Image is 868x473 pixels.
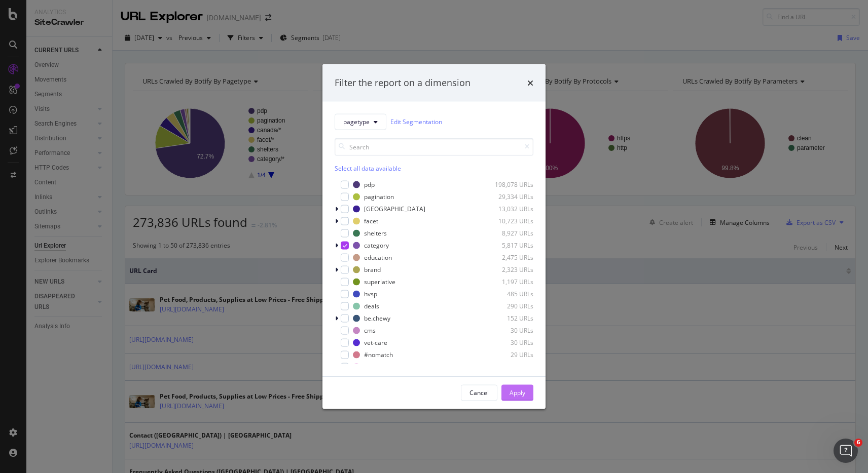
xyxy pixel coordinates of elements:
[390,116,442,127] a: Edit Segmentation
[364,241,389,250] div: category
[364,265,381,274] div: brand
[364,278,395,286] div: superlative
[364,217,378,225] div: facet
[484,229,533,238] div: 8,927 URLs
[335,113,386,130] button: pagetype
[501,384,533,401] button: Apply
[364,314,390,323] div: be.chewy
[510,388,525,397] div: Apply
[484,350,533,359] div: 29 URLs
[484,278,533,286] div: 1,197 URLs
[484,253,533,262] div: 2,475 URLs
[364,290,377,298] div: hvsp
[364,180,375,189] div: pdp
[484,363,533,371] div: 17 URLs
[854,439,862,447] span: 6
[461,384,497,401] button: Cancel
[484,241,533,250] div: 5,817 URLs
[364,229,387,238] div: shelters
[484,338,533,347] div: 30 URLs
[484,205,533,213] div: 13,032 URLs
[364,338,387,347] div: vet-care
[335,138,533,155] input: Search
[364,350,393,359] div: #nomatch
[469,388,489,397] div: Cancel
[484,290,533,298] div: 485 URLs
[322,64,546,409] div: modal
[364,253,392,262] div: education
[335,76,471,90] div: Filter the report on a dimension
[335,164,533,172] div: Select all data available
[484,302,533,310] div: 290 URLs
[364,326,376,335] div: cms
[364,192,394,201] div: pagination
[484,314,533,323] div: 152 URLs
[484,326,533,335] div: 30 URLs
[484,217,533,225] div: 10,723 URLs
[364,363,387,371] div: investor
[364,302,379,310] div: deals
[484,180,533,189] div: 198,078 URLs
[364,205,425,213] div: [GEOGRAPHIC_DATA]
[484,265,533,274] div: 2,323 URLs
[834,439,858,463] iframe: Intercom live chat
[484,192,533,201] div: 29,334 URLs
[343,117,370,126] span: pagetype
[527,76,533,90] div: times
